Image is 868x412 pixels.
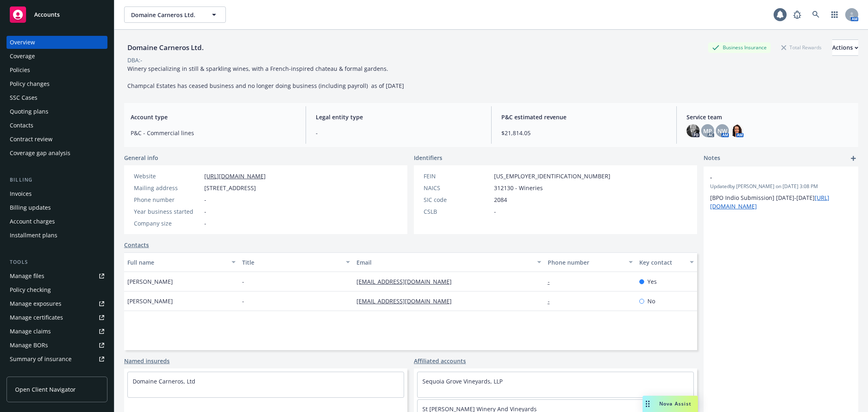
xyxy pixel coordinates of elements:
[316,113,481,121] span: Legal entity type
[134,219,201,228] div: Company size
[10,119,33,132] div: Contacts
[703,127,712,135] span: MP
[494,172,610,180] span: [US_EMPLOYER_IDENTIFICATION_NUMBER]
[687,113,852,121] span: Service team
[7,133,107,146] a: Contract review
[316,129,481,137] span: -
[131,11,201,19] span: Domaine Carneros Ltd.
[826,7,843,23] a: Switch app
[10,297,61,310] div: Manage exposures
[494,195,507,204] span: 2084
[717,127,727,135] span: NW
[356,297,458,305] a: [EMAIL_ADDRESS][DOMAIN_NAME]
[687,124,700,137] img: photo
[134,184,201,192] div: Mailing address
[422,377,503,385] a: Sequoia Grove Vineyards, LLP
[10,339,48,352] div: Manage BORs
[789,7,805,23] a: Report a Bug
[124,357,170,365] a: Named insureds
[424,195,491,204] div: SIC code
[10,105,48,118] div: Quoting plans
[353,252,544,272] button: Email
[7,187,107,200] a: Invoices
[239,252,354,272] button: Title
[643,396,698,412] button: Nova Assist
[356,258,532,267] div: Email
[808,7,824,23] a: Search
[7,50,107,63] a: Coverage
[7,325,107,338] a: Manage claims
[777,42,826,53] div: Total Rewards
[124,241,149,249] a: Contacts
[414,357,466,365] a: Affiliated accounts
[10,77,50,90] div: Policy changes
[7,36,107,49] a: Overview
[7,366,107,379] a: Policy AI ingestions
[10,64,30,77] div: Policies
[10,36,35,49] div: Overview
[134,195,201,204] div: Phone number
[647,297,655,305] span: No
[848,153,858,163] a: add
[10,91,37,104] div: SSC Cases
[7,64,107,77] a: Policies
[7,3,107,26] a: Accounts
[15,385,76,394] span: Open Client Navigator
[131,129,296,137] span: P&C - Commercial lines
[10,353,72,366] div: Summary of insurance
[704,153,720,163] span: Notes
[544,252,636,272] button: Phone number
[7,176,107,184] div: Billing
[7,91,107,104] a: SSC Cases
[10,283,51,296] div: Policy checking
[710,173,831,182] span: -
[204,219,206,228] span: -
[424,207,491,216] div: CSLB
[501,113,667,121] span: P&C estimated revenue
[832,39,858,56] button: Actions
[242,277,244,286] span: -
[501,129,667,137] span: $21,814.05
[7,353,107,366] a: Summary of insurance
[7,311,107,324] a: Manage certificates
[10,229,57,242] div: Installment plans
[7,215,107,228] a: Account charges
[124,7,226,23] button: Domaine Carneros Ltd.
[127,65,404,90] span: Winery specializing in still & sparkling wines, with a French-inspired chateau & formal gardens. ...
[124,252,239,272] button: Full name
[730,124,743,137] img: photo
[10,201,51,214] div: Billing updates
[242,297,244,305] span: -
[204,207,206,216] span: -
[10,187,32,200] div: Invoices
[548,278,556,285] a: -
[548,258,624,267] div: Phone number
[127,56,142,64] div: DBA: -
[7,258,107,266] div: Tools
[7,283,107,296] a: Policy checking
[7,201,107,214] a: Billing updates
[134,207,201,216] div: Year business started
[710,193,852,210] p: [BPO Indio Submission] [DATE]-[DATE]
[127,297,173,305] span: [PERSON_NAME]
[7,105,107,118] a: Quoting plans
[10,133,52,146] div: Contract review
[124,153,158,162] span: General info
[7,339,107,352] a: Manage BORs
[10,270,44,283] div: Manage files
[424,184,491,192] div: NAICS
[131,113,296,121] span: Account type
[127,258,227,267] div: Full name
[10,50,35,63] div: Coverage
[643,396,653,412] div: Drag to move
[7,297,107,310] a: Manage exposures
[204,195,206,204] span: -
[7,270,107,283] a: Manage files
[10,215,55,228] div: Account charges
[636,252,697,272] button: Key contact
[7,119,107,132] a: Contacts
[10,147,70,160] div: Coverage gap analysis
[204,184,256,192] span: [STREET_ADDRESS]
[659,400,691,407] span: Nova Assist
